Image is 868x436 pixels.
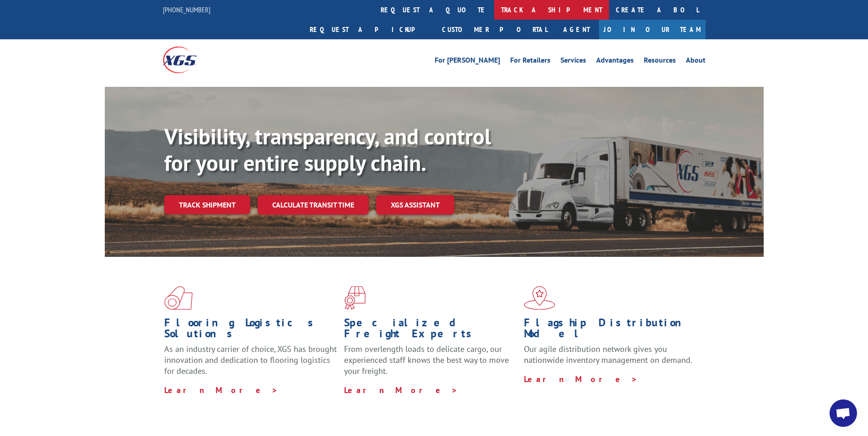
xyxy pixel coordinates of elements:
[830,399,857,427] div: Open chat
[344,344,517,384] p: From overlength loads to delicate cargo, our experienced staff knows the best way to move your fr...
[164,344,337,376] span: As an industry carrier of choice, XGS has brought innovation and dedication to flooring logistics...
[524,286,555,310] img: xgs-icon-flagship-distribution-model-red
[163,5,210,14] a: [PHONE_NUMBER]
[258,195,369,215] a: Calculate transit time
[435,20,554,39] a: Customer Portal
[561,57,586,67] a: Services
[164,286,193,310] img: xgs-icon-total-supply-chain-intelligence-red
[554,20,599,39] a: Agent
[344,317,517,344] h1: Specialized Freight Experts
[164,317,337,344] h1: Flooring Logistics Solutions
[164,385,278,395] a: Learn More >
[599,20,706,39] a: Join Our Team
[644,57,676,67] a: Resources
[524,317,697,344] h1: Flagship Distribution Model
[524,344,692,365] span: Our agile distribution network gives you nationwide inventory management on demand.
[510,57,550,67] a: For Retailers
[344,385,458,395] a: Learn More >
[164,122,491,177] b: Visibility, transparency, and control for your entire supply chain.
[303,20,435,39] a: Request a pickup
[376,195,454,215] a: XGS ASSISTANT
[164,195,250,214] a: Track shipment
[435,57,500,67] a: For [PERSON_NAME]
[596,57,634,67] a: Advantages
[686,57,706,67] a: About
[344,286,366,310] img: xgs-icon-focused-on-flooring-red
[524,374,638,384] a: Learn More >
